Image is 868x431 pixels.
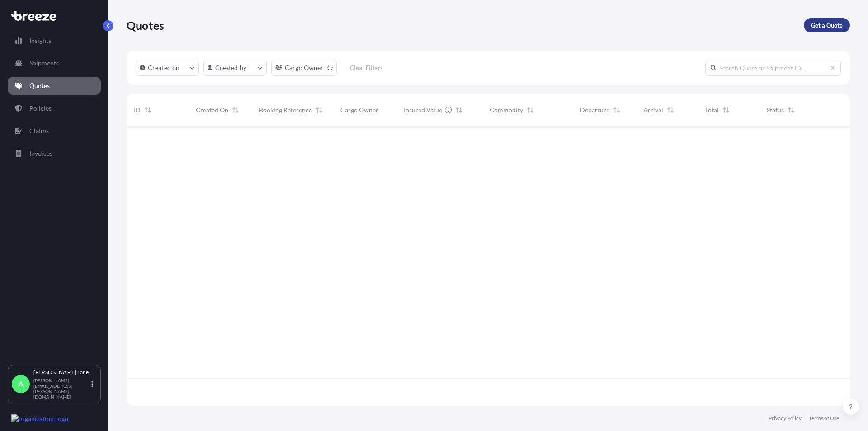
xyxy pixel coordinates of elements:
p: Created on [148,63,180,72]
a: Invoices [8,144,101,162]
button: Sort [230,105,241,116]
span: Arrival [643,106,663,115]
p: Quotes [127,18,164,32]
p: [PERSON_NAME][EMAIL_ADDRESS][PERSON_NAME][DOMAIN_NAME] [33,378,90,399]
button: Sort [142,105,153,116]
button: Sort [721,105,731,116]
a: Policies [8,99,101,117]
p: Claims [29,126,49,135]
button: Sort [665,105,676,116]
button: Sort [453,105,464,116]
button: Sort [314,105,325,116]
p: Quotes [29,81,50,90]
a: Terms of Use [809,415,839,422]
p: Shipments [29,59,59,68]
p: Insights [29,36,51,45]
input: Search Quote or Shipment ID... [705,60,841,76]
button: createdOn Filter options [136,60,199,76]
span: Commodity [490,106,523,115]
p: Clear Filters [350,63,383,72]
button: Sort [786,105,797,116]
span: Insured Value [404,106,442,115]
button: Clear Filters [341,60,392,75]
p: Cargo Owner [285,63,324,72]
a: Privacy Policy [769,415,802,422]
a: Get a Quote [804,18,850,32]
button: Sort [611,105,622,116]
a: Quotes [8,77,101,95]
span: ID [134,106,141,115]
button: Sort [525,105,536,116]
button: cargoOwner Filter options [271,60,337,76]
span: Total [705,106,719,115]
span: Status [767,106,784,115]
button: createdBy Filter options [203,60,267,76]
p: Invoices [29,149,52,158]
a: Shipments [8,54,101,72]
span: Booking Reference [259,106,312,115]
a: Insights [8,32,101,50]
span: Cargo Owner [340,106,378,115]
p: [PERSON_NAME] Lane [33,369,90,376]
span: Departure [580,106,609,115]
p: Get a Quote [811,21,843,30]
span: Created On [196,106,228,115]
a: Claims [8,122,101,140]
p: Created by [215,63,247,72]
span: A [18,380,24,389]
img: organization-logo [11,414,68,423]
p: Policies [29,104,52,113]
